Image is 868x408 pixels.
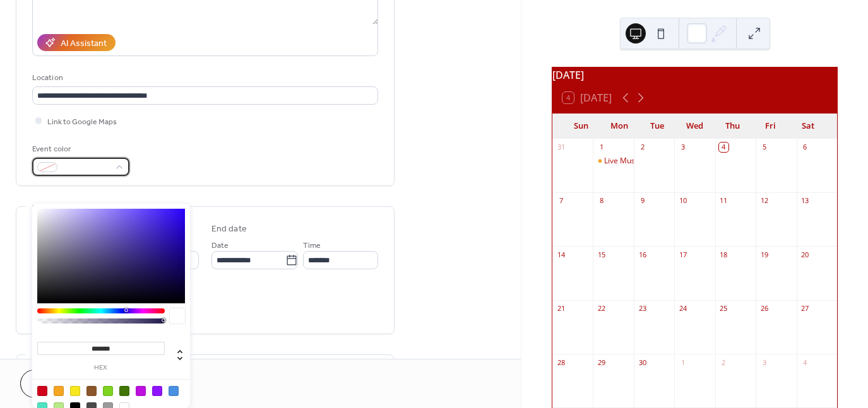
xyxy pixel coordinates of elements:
[800,358,810,367] div: 4
[136,386,146,396] div: #BD10E0
[47,115,117,129] span: Link to Google Maps
[597,143,606,152] div: 1
[169,386,179,396] div: #4A90E2
[800,143,810,152] div: 6
[678,250,687,259] div: 17
[37,364,165,371] label: hex
[676,114,714,139] div: Wed
[562,114,600,139] div: Sun
[638,358,647,367] div: 30
[638,143,647,152] div: 2
[759,196,769,206] div: 12
[759,250,769,259] div: 19
[552,67,837,83] div: [DATE]
[638,114,676,139] div: Tue
[751,114,789,139] div: Fri
[678,304,687,313] div: 24
[152,386,162,396] div: #9013FE
[54,386,64,396] div: #F5A623
[678,358,687,367] div: 1
[597,250,606,259] div: 15
[86,386,97,396] div: #8B572A
[556,250,566,259] div: 14
[32,143,127,156] div: Event color
[597,358,606,367] div: 29
[37,34,116,51] button: AI Assistant
[719,196,728,206] div: 11
[556,358,566,367] div: 28
[103,386,113,396] div: #7ED321
[789,114,827,139] div: Sat
[713,114,751,139] div: Thu
[32,71,376,85] div: Location
[719,143,728,152] div: 4
[759,304,769,313] div: 26
[597,196,606,206] div: 8
[556,304,566,313] div: 21
[604,156,641,166] div: Live Music
[800,304,810,313] div: 27
[556,143,566,152] div: 31
[800,196,810,206] div: 13
[37,386,47,396] div: #D0021B
[759,143,769,152] div: 5
[597,304,606,313] div: 22
[719,358,728,367] div: 2
[211,223,247,236] div: End date
[20,370,98,398] button: Cancel
[678,143,687,152] div: 3
[759,358,769,367] div: 3
[800,250,810,259] div: 20
[119,386,129,396] div: #417505
[593,156,633,166] div: Live Music
[70,386,80,396] div: #F8E71C
[638,250,647,259] div: 16
[638,196,647,206] div: 9
[638,304,647,313] div: 23
[61,37,107,50] div: AI Assistant
[556,196,566,206] div: 7
[303,239,321,252] span: Time
[678,196,687,206] div: 10
[719,304,728,313] div: 25
[600,114,638,139] div: Mon
[211,239,229,252] span: Date
[719,250,728,259] div: 18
